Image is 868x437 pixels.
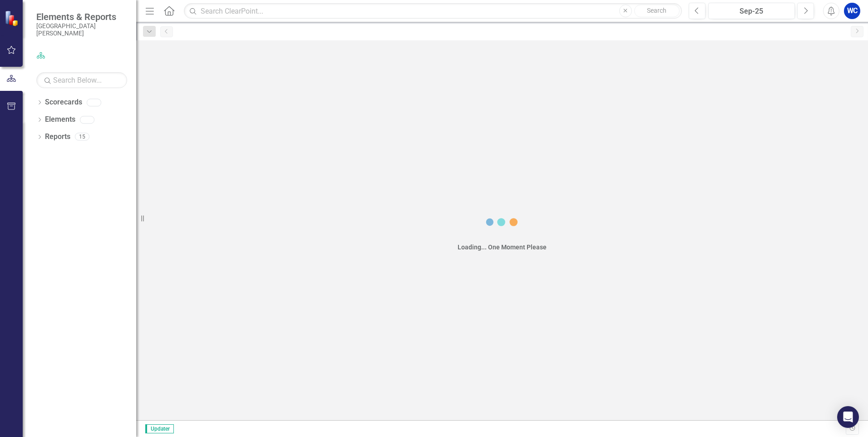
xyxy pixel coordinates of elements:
div: Loading... One Moment Please [458,243,547,252]
img: ClearPoint Strategy [5,10,20,26]
div: Sep-25 [711,6,792,17]
div: 15 [75,133,89,141]
a: Scorecards [45,97,82,108]
div: Open Intercom Messenger [837,406,859,428]
button: Sep-25 [708,3,795,19]
a: Elements [45,114,75,125]
span: Updater [145,424,174,433]
span: Search [647,7,666,14]
button: Search [634,5,680,17]
button: WC [844,3,860,19]
input: Search ClearPoint... [184,3,682,19]
span: Elements & Reports [36,11,127,22]
small: [GEOGRAPHIC_DATA][PERSON_NAME] [36,22,127,37]
a: Reports [45,132,70,142]
input: Search Below... [36,72,127,88]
